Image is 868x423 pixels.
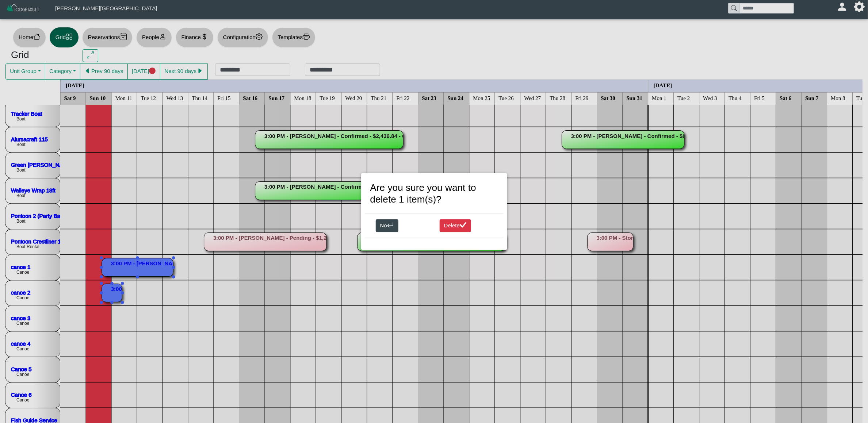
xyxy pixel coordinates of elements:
[370,182,498,205] h3: Are you sure you want to delete 1 item(s)?
[376,219,398,232] button: Noarrow return left
[440,219,471,232] button: Deletecheck lg
[460,222,467,229] svg: check lg
[365,177,504,246] div: One moment please...
[387,222,394,229] svg: arrow return left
